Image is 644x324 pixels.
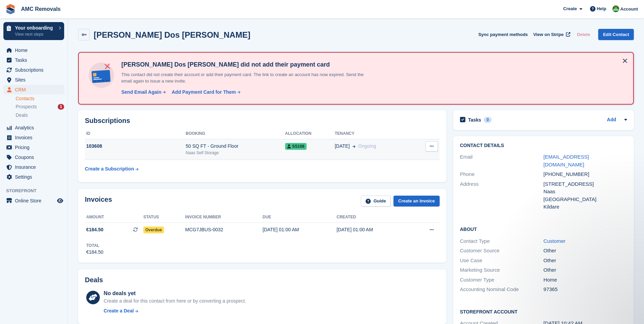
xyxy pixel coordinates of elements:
div: [DATE] 01:00 AM [336,226,410,233]
a: Preview store [56,197,64,205]
a: AMC Removals [18,3,63,15]
div: Create a Deal [104,307,134,314]
div: 0 [484,117,492,123]
div: Marketing Source [460,266,544,274]
th: Allocation [285,128,335,139]
span: SS106 [285,143,307,150]
button: Delete [574,29,593,40]
div: 50 SQ FT - Ground Floor [186,143,285,150]
div: Create a Subscription [85,165,134,173]
a: menu [3,46,64,55]
div: €184.50 [86,249,104,256]
span: [DATE] [335,143,350,150]
a: menu [3,152,64,162]
button: Sync payment methods [478,29,528,40]
p: This contact did not create their account or add their payment card. The link to create an accoun... [118,71,373,85]
img: stora-icon-8386f47178a22dfd0bd8f6a31ec36ba5ce8667c1dd55bd0f319d3a0aa187defe.svg [5,4,16,14]
a: menu [3,162,64,172]
a: Add Payment Card for Them [169,89,241,96]
p: Your onboarding [15,25,55,30]
a: View on Stripe [531,29,572,40]
span: Coupons [15,152,56,162]
span: Subscriptions [15,65,56,75]
h2: Subscriptions [85,117,440,125]
div: [DATE] 01:00 AM [263,226,337,233]
div: Customer Source [460,247,544,255]
span: Insurance [15,162,56,172]
div: Accounting Nominal Code [460,286,544,293]
h2: Invoices [85,196,112,207]
p: View next steps [15,31,55,37]
div: Send Email Again [121,89,161,96]
a: Edit Contact [598,29,634,40]
div: Contact Type [460,237,544,245]
a: Add [607,116,616,124]
span: Pricing [15,143,56,152]
a: Your onboarding View next steps [3,22,64,40]
div: Total [86,242,104,249]
a: menu [3,123,64,132]
span: Create [563,5,577,12]
span: Tasks [15,55,56,65]
div: Kildare [544,203,627,211]
div: Phone [460,170,544,178]
span: CRM [15,85,56,94]
img: no-card-linked-e7822e413c904bf8b177c4d89f31251c4716f9871600ec3ca5bfc59e148c83f4.svg [87,61,116,90]
div: 103608 [85,143,186,150]
h2: Storefront Account [460,308,627,315]
th: Tenancy [335,128,413,139]
div: Create a deal for this contact from here or by converting a prospect. [104,298,246,305]
div: Add Payment Card for Them [172,89,236,96]
div: 1 [58,104,64,110]
div: Home [544,276,627,284]
div: Other [544,257,627,265]
a: menu [3,65,64,75]
a: menu [3,143,64,152]
span: Overdue [143,227,164,233]
div: [PHONE_NUMBER] [544,170,627,178]
div: [STREET_ADDRESS] [544,180,627,188]
img: Kayleigh Deegan [612,5,619,12]
a: Deals [16,112,64,119]
a: menu [3,133,64,142]
h2: Contact Details [460,143,627,148]
th: Due [263,212,337,223]
span: Invoices [15,133,56,142]
div: 97365 [544,286,627,293]
h2: Tasks [468,117,481,123]
h2: Deals [85,276,103,284]
a: Guide [361,196,391,207]
span: Analytics [15,123,56,132]
th: Booking [186,128,285,139]
th: Invoice number [185,212,263,223]
a: Create a Deal [104,307,246,314]
div: Other [544,266,627,274]
span: Settings [15,172,56,182]
a: Customer [544,238,566,244]
a: Create an Invoice [393,196,440,207]
th: Created [336,212,410,223]
th: Amount [85,212,143,223]
div: Other [544,247,627,255]
div: Customer Type [460,276,544,284]
a: menu [3,172,64,182]
div: MCG7JBUS-0032 [185,226,263,233]
div: Email [460,153,544,168]
div: [GEOGRAPHIC_DATA] [544,196,627,203]
span: Storefront [6,187,68,194]
div: Naas [544,188,627,196]
span: €184.50 [86,226,104,233]
span: Deals [16,112,28,119]
span: View on Stripe [533,31,564,38]
a: Create a Subscription [85,163,139,175]
a: Contacts [16,95,64,102]
span: Home [15,46,56,55]
a: [EMAIL_ADDRESS][DOMAIN_NAME] [544,154,589,167]
span: Account [620,6,638,13]
span: Help [597,5,606,12]
th: Status [143,212,185,223]
div: No deals yet [104,289,246,298]
span: Ongoing [358,143,376,149]
a: menu [3,75,64,85]
h4: [PERSON_NAME] Dos [PERSON_NAME] did not add their payment card [118,61,373,69]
